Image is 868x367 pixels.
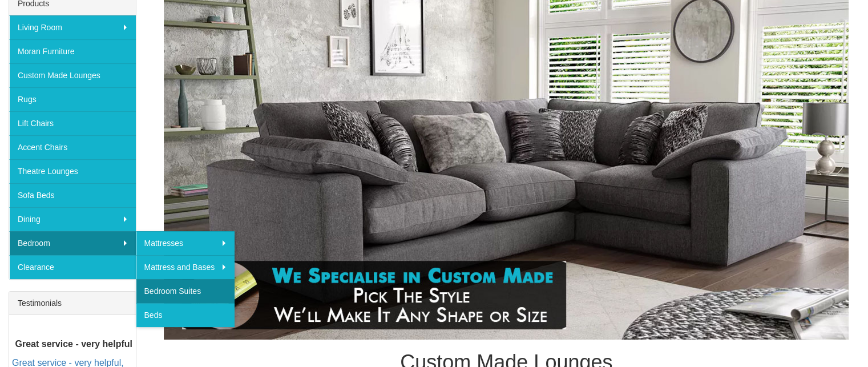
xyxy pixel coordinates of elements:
[9,292,136,315] div: Testimonials
[9,135,136,159] a: Accent Chairs
[9,63,136,87] a: Custom Made Lounges
[9,183,136,207] a: Sofa Beds
[15,339,132,349] b: Great service - very helpful
[136,303,235,327] a: Beds
[136,255,235,279] a: Mattress and Bases
[9,159,136,183] a: Theatre Lounges
[9,111,136,135] a: Lift Chairs
[9,207,136,231] a: Dining
[9,255,136,279] a: Clearance
[9,15,136,39] a: Living Room
[9,231,136,255] a: Bedroom
[136,279,235,303] a: Bedroom Suites
[136,231,235,255] a: Mattresses
[9,39,136,63] a: Moran Furniture
[9,87,136,111] a: Rugs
